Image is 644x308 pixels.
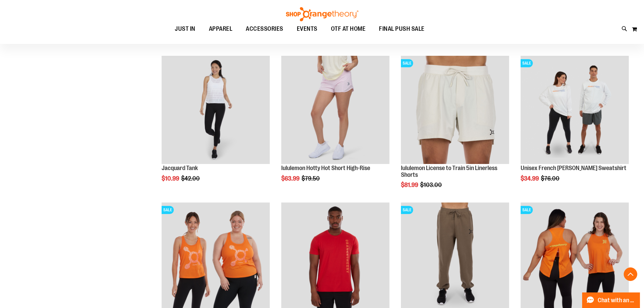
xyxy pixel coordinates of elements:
span: EVENTS [297,21,317,37]
span: SALE [162,206,174,214]
span: $79.50 [302,175,321,182]
span: $63.99 [281,175,301,182]
span: $76.00 [541,175,560,182]
span: Chat with an Expert [598,297,636,304]
div: product [158,52,273,199]
img: lululemon License to Train 5in Linerless Shorts [401,56,509,164]
span: APPAREL [209,21,233,37]
div: product [517,52,632,199]
div: product [278,52,393,199]
a: lululemon Hotty Hot Short High-Rise [281,165,370,171]
a: lululemon Hotty Hot Short High-Rise [281,56,389,165]
span: SALE [401,59,413,67]
span: SALE [521,206,533,214]
span: SALE [521,59,533,67]
a: Unisex French [PERSON_NAME] Sweatshirt [521,165,626,171]
a: Front view of Jacquard Tank [162,56,270,165]
span: $34.99 [521,175,540,182]
span: OTF AT HOME [331,21,366,37]
a: lululemon License to Train 5in Linerless ShortsSALE [401,56,509,165]
span: FINAL PUSH SALE [379,21,425,37]
span: $42.00 [181,175,201,182]
img: Unisex French Terry Crewneck Sweatshirt primary image [521,56,629,164]
img: Shop Orangetheory [285,7,359,21]
img: lululemon Hotty Hot Short High-Rise [281,56,389,164]
img: Front view of Jacquard Tank [162,56,270,164]
a: Jacquard Tank [162,165,198,171]
a: Unisex French Terry Crewneck Sweatshirt primary imageSALE [521,56,629,165]
span: ACCESSORIES [246,21,283,37]
div: product [398,52,512,206]
span: JUST IN [175,21,195,37]
button: Back To Top [624,267,637,281]
a: lululemon License to Train 5in Linerless Shorts [401,165,497,178]
button: Chat with an Expert [582,292,640,308]
span: $81.99 [401,182,419,188]
span: $10.99 [162,175,180,182]
span: SALE [401,206,413,214]
span: $103.00 [420,182,443,188]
